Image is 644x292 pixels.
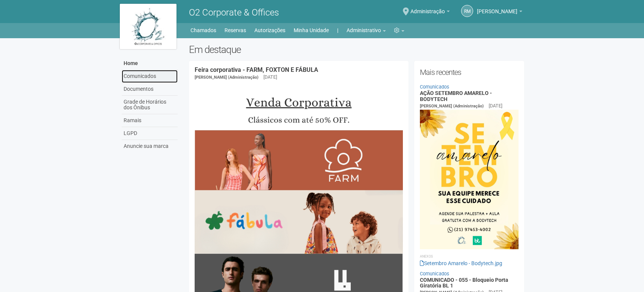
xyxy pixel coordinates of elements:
a: Administração [410,9,450,16]
a: Comunicados [420,271,449,276]
a: Chamados [190,25,216,36]
div: [DATE] [489,103,502,109]
a: Minha Unidade [294,25,329,36]
a: Feira corporativa - FARM, FOXTON E FÁBULA [195,66,318,73]
div: [DATE] [263,74,277,81]
a: AÇÃO SETEMBRO AMARELO - BODYTECH [420,90,492,102]
span: O2 Corporate & Offices [189,7,279,18]
a: Configurações [394,25,404,36]
a: RM [461,5,473,17]
a: | [337,25,338,36]
a: Comunicados [420,84,449,90]
a: LGPD [122,127,178,140]
a: Documentos [122,83,178,96]
span: Rogério Machado [477,1,517,14]
a: COMUNICADO - 055 - Bloqueio Porta Giratória BL 1 [420,277,508,289]
a: Administrativo [347,25,386,36]
img: Setembro%20Amarelo%20-%20Bodytech.jpg [420,110,519,249]
a: Autorizações [254,25,285,36]
li: Anexos [420,253,519,260]
a: Grade de Horários dos Ônibus [122,96,178,114]
h2: Mais recentes [420,67,519,78]
span: Administração [410,1,445,14]
span: [PERSON_NAME] (Administração) [195,75,259,80]
a: Home [122,57,178,70]
h2: Em destaque [189,44,524,55]
a: Comunicados [122,70,178,83]
img: logo.jpg [120,4,176,49]
a: Setembro Amarelo - Bodytech.jpg [420,260,502,266]
a: Reservas [224,25,246,36]
a: Anuncie sua marca [122,140,178,152]
span: [PERSON_NAME] (Administração) [420,104,484,109]
a: Ramais [122,114,178,127]
a: [PERSON_NAME] [477,9,522,16]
